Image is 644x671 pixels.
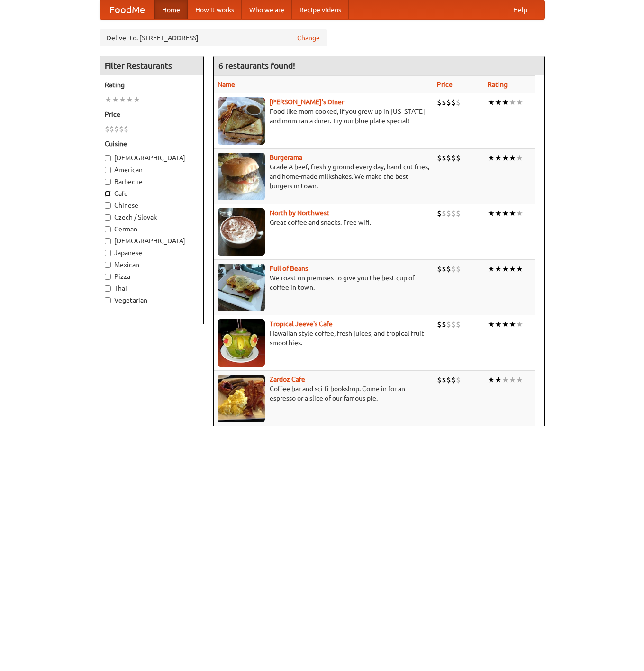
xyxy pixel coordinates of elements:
[456,264,461,274] li: $
[516,319,523,330] li: ★
[270,98,344,106] a: [PERSON_NAME]'s Diner
[105,110,199,119] h5: Price
[437,264,442,274] li: $
[100,56,203,75] h4: Filter Restaurants
[509,208,516,219] li: ★
[218,81,235,88] a: Name
[270,209,329,217] a: North by Northwest
[105,214,111,221] input: Czech / Slovak
[105,153,199,163] label: [DEMOGRAPHIC_DATA]
[114,124,119,134] li: $
[154,0,188,19] a: Home
[105,124,109,134] li: $
[242,0,292,19] a: Who we are
[105,295,199,305] label: Vegetarian
[451,97,456,108] li: $
[442,319,446,330] li: $
[119,94,126,105] li: ★
[105,260,199,269] label: Mexican
[488,264,495,274] li: ★
[509,153,516,163] li: ★
[218,97,265,145] img: sallys.jpg
[270,265,308,272] a: Full of Beans
[495,264,502,274] li: ★
[218,218,429,227] p: Great coffee and snacks. Free wifi.
[133,94,140,105] li: ★
[119,124,124,134] li: $
[100,0,154,19] a: FoodMe
[488,208,495,219] li: ★
[218,153,265,200] img: burgerama.jpg
[456,153,461,163] li: $
[437,97,442,108] li: $
[516,264,523,274] li: ★
[437,81,453,88] a: Price
[218,107,429,126] p: Food like mom cooked, if you grew up in [US_STATE] and mom ran a diner. Try our blue plate special!
[124,124,128,134] li: $
[218,264,265,311] img: beans.jpg
[105,179,111,185] input: Barbecue
[495,153,502,163] li: ★
[442,153,446,163] li: $
[105,177,199,186] label: Barbecue
[509,97,516,108] li: ★
[456,97,461,108] li: $
[218,375,265,422] img: zardoz.jpg
[502,264,509,274] li: ★
[188,0,242,19] a: How it works
[442,97,446,108] li: $
[451,375,456,385] li: $
[488,81,508,88] a: Rating
[446,208,451,219] li: $
[509,264,516,274] li: ★
[442,208,446,219] li: $
[502,319,509,330] li: ★
[446,97,451,108] li: $
[437,153,442,163] li: $
[456,319,461,330] li: $
[105,165,199,175] label: American
[437,208,442,219] li: $
[502,97,509,108] li: ★
[218,208,265,256] img: north.jpg
[105,248,199,257] label: Japanese
[218,162,429,191] p: Grade A beef, freshly ground every day, hand-cut fries, and home-made milkshakes. We make the bes...
[218,384,429,403] p: Coffee bar and sci-fi bookshop. Come in for an espresso or a slice of our famous pie.
[488,319,495,330] li: ★
[105,272,199,281] label: Pizza
[437,319,442,330] li: $
[495,97,502,108] li: ★
[105,155,111,161] input: [DEMOGRAPHIC_DATA]
[105,212,199,222] label: Czech / Slovak
[218,329,429,348] p: Hawaiian style coffee, fresh juices, and tropical fruit smoothies.
[100,29,327,46] div: Deliver to: [STREET_ADDRESS]
[105,284,199,293] label: Thai
[270,320,333,328] a: Tropical Jeeve's Cafe
[456,208,461,219] li: $
[446,375,451,385] li: $
[502,208,509,219] li: ★
[270,376,305,383] b: Zardoz Cafe
[105,202,111,209] input: Chinese
[218,273,429,292] p: We roast on premises to give you the best cup of coffee in town.
[437,375,442,385] li: $
[446,264,451,274] li: $
[105,226,111,232] input: German
[105,94,112,105] li: ★
[495,375,502,385] li: ★
[502,153,509,163] li: ★
[105,297,111,303] input: Vegetarian
[218,319,265,367] img: jeeves.jpg
[105,189,199,198] label: Cafe
[105,238,111,244] input: [DEMOGRAPHIC_DATA]
[509,319,516,330] li: ★
[516,97,523,108] li: ★
[109,124,114,134] li: $
[446,319,451,330] li: $
[488,153,495,163] li: ★
[446,153,451,163] li: $
[270,154,302,161] b: Burgerama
